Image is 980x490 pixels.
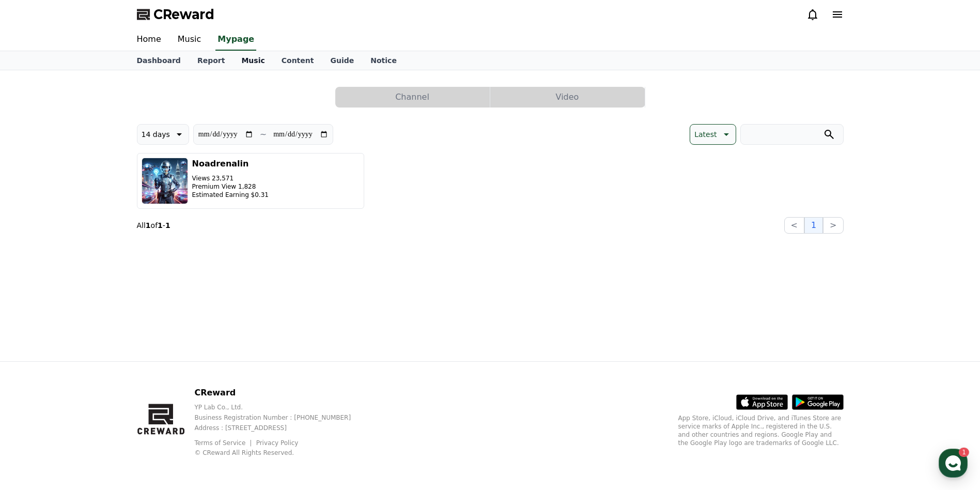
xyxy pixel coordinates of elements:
[194,387,367,399] p: CReward
[129,51,189,70] a: Dashboard
[194,449,367,457] p: © CReward All Rights Reserved.
[153,343,178,351] span: Settings
[137,220,170,231] p: All of -
[137,124,189,145] button: 14 days
[3,328,68,354] a: Home
[158,221,163,229] strong: 1
[694,127,717,142] p: Latest
[256,439,299,447] a: Privacy Policy
[194,414,367,422] p: Business Registration Number : [PHONE_NUMBER]
[362,51,405,70] a: Notice
[192,174,269,182] p: Views 23,571
[784,217,804,234] button: <
[142,158,188,204] img: Noadrenalin
[146,221,151,229] strong: 1
[68,328,133,354] a: 1Messages
[273,51,322,70] a: Content
[490,87,645,108] button: Video
[137,6,214,23] a: CReward
[26,343,44,351] span: Home
[153,6,214,23] span: CReward
[142,127,170,142] p: 14 days
[192,158,269,170] h3: Noadrenalin
[194,424,367,432] p: Address : [STREET_ADDRESS]
[823,217,843,234] button: >
[129,29,169,51] a: Home
[690,124,736,145] button: Latest
[194,439,253,447] a: Terms of Service
[133,328,198,354] a: Settings
[233,51,273,70] a: Music
[165,221,170,229] strong: 1
[678,414,844,447] p: App Store, iCloud, iCloud Drive, and iTunes Store are service marks of Apple Inc., registered in ...
[215,29,256,51] a: Mypage
[260,128,267,141] p: ~
[192,191,269,199] p: Estimated Earning $0.31
[189,51,234,70] a: Report
[335,87,490,108] button: Channel
[192,182,269,191] p: Premium View 1,828
[86,344,116,352] span: Messages
[804,217,823,234] button: 1
[194,403,367,411] p: YP Lab Co., Ltd.
[322,51,362,70] a: Guide
[137,153,364,209] button: Noadrenalin Views 23,571 Premium View 1,828 Estimated Earning $0.31
[105,327,108,335] span: 1
[169,29,210,51] a: Music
